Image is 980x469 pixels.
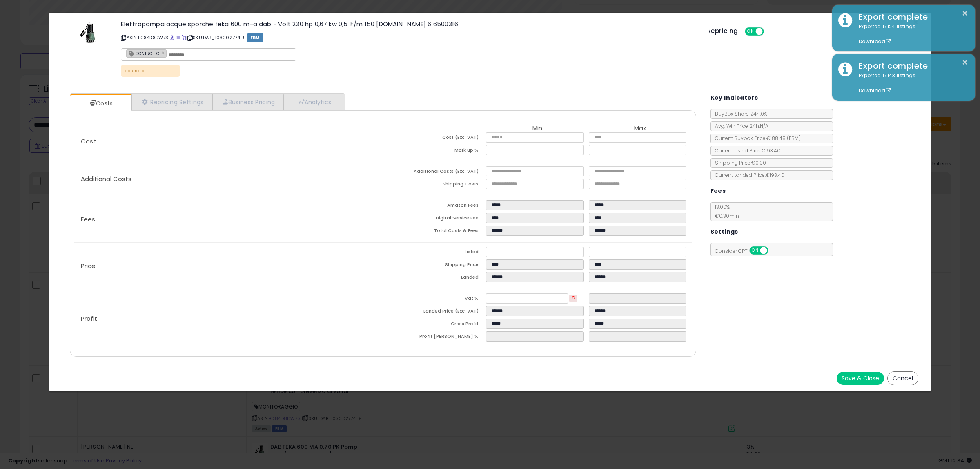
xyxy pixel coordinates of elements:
td: Total Costs & Fees [383,226,486,238]
td: Shipping Price [383,259,486,272]
p: Price [74,263,383,269]
div: Exported 17143 listings. [853,72,969,95]
p: Cost [74,138,383,145]
h5: Repricing: [707,28,740,34]
a: Business Pricing [212,94,284,110]
td: Digital Service Fee [383,213,486,226]
th: Max [589,125,692,132]
a: Repricing Settings [131,94,212,110]
td: Additional Costs (Exc. VAT) [383,166,486,179]
a: Download [859,87,891,94]
td: Profit [PERSON_NAME] % [383,331,486,344]
td: Mark up % [383,145,486,158]
span: BuyBox Share 24h: 0% [711,110,767,117]
p: controllo [121,65,180,77]
span: FBM [247,33,263,42]
span: CONTROLLO [127,50,159,57]
span: Avg. Win Price 24h: N/A [711,123,768,130]
td: Landed Price (Exc. VAT) [383,306,486,319]
td: Cost (Exc. VAT) [383,132,486,145]
div: Exported 17124 listings. [853,23,969,46]
button: × [962,57,968,67]
button: Cancel [887,371,918,385]
span: Current Listed Price: €193.40 [711,147,780,154]
h5: Settings [710,227,738,237]
h5: Fees [710,186,726,196]
p: Additional Costs [74,176,383,182]
span: OFF [767,247,780,254]
h3: Elettropompa acque sporche feka 600 m-a dab - Volt 230 hp 0,67 kw 0,5 lt/m 150 [DOMAIN_NAME] 6 65... [121,21,695,27]
div: Export complete [853,11,969,23]
span: Shipping Price: €0.00 [711,159,766,166]
td: Landed [383,272,486,285]
th: Min [486,125,589,132]
span: €188.48 [766,135,801,142]
span: Consider CPT: [711,248,779,255]
p: ASIN: B084D8DW73 | SKU: DAB_103002774-9 [121,31,695,44]
a: Download [859,38,891,45]
button: Save & Close [837,372,884,385]
td: Shipping Costs [383,179,486,192]
span: ( FBM ) [787,135,801,142]
p: Profit [74,315,383,322]
span: Current Buybox Price: [711,135,801,142]
td: Listed [383,247,486,259]
span: OFF [763,28,776,35]
span: 13.00 % [711,203,739,219]
td: Gross Profit [383,319,486,331]
button: × [962,8,968,18]
a: Analytics [283,94,344,110]
a: Costs [70,95,131,112]
div: Export complete [853,60,969,72]
a: BuyBox page [170,34,174,41]
td: Amazon Fees [383,200,486,213]
a: × [161,49,166,56]
a: Your listing only [182,34,186,41]
a: All offer listings [176,34,180,41]
span: ON [746,28,756,35]
span: Current Landed Price: €193.40 [711,172,784,179]
h5: Key Indicators [710,93,758,103]
td: Vat % [383,293,486,306]
span: €0.30 min [711,212,739,219]
p: Fees [74,216,383,223]
img: 31reKVD3d9L._SL60_.jpg [76,21,100,45]
span: ON [750,247,760,254]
